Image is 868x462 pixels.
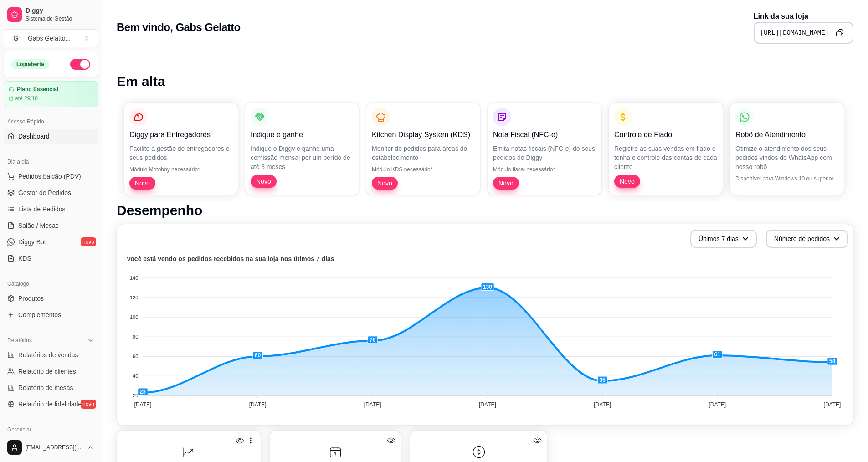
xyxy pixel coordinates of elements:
[614,129,717,140] p: Controle de Fiado
[760,28,829,37] pre: [URL][DOMAIN_NAME]
[127,255,334,262] text: Você está vendo os pedidos recebidos na sua loja nos útimos 7 dias
[493,166,596,173] p: Módulo fiscal necessário*
[18,221,59,230] span: Salão / Mesas
[129,129,232,140] p: Diggy para Entregadores
[4,277,98,291] div: Catálogo
[18,350,78,359] span: Relatórios de vendas
[130,295,138,300] tspan: 120
[26,15,94,22] span: Sistema de Gestão
[4,202,98,216] a: Lista de Pedidos
[70,59,90,70] button: Alterar Status
[133,334,138,339] tspan: 80
[4,29,98,47] button: Select a team
[117,20,241,35] h2: Bem vindo, Gabs Gelatto
[18,254,31,263] span: KDS
[4,169,98,184] button: Pedidos balcão (PDV)
[18,172,81,181] span: Pedidos balcão (PDV)
[18,205,66,214] span: Lista de Pedidos
[4,436,98,458] button: [EMAIL_ADDRESS][DOMAIN_NAME]
[133,393,138,398] tspan: 20
[4,114,98,129] div: Acesso Rápido
[4,154,98,169] div: Dia a dia
[4,185,98,200] a: Gestor de Pedidos
[134,401,151,408] tspan: [DATE]
[4,4,98,26] a: DiggySistema de Gestão
[18,294,44,303] span: Produtos
[18,383,73,392] span: Relatório de mesas
[129,144,232,162] p: Facilite a gestão de entregadores e seus pedidos.
[117,202,853,219] h1: Desempenho
[4,397,98,411] a: Relatório de fidelidadenovo
[495,179,517,188] span: Novo
[4,81,98,107] a: Plano Essencialaté 29/10
[28,34,71,43] div: Gabs Gelatto ...
[4,251,98,266] a: KDS
[15,95,38,102] article: até 29/10
[252,177,275,186] span: Novo
[372,129,475,140] p: Kitchen Display System (KDS)
[124,103,238,195] button: Diggy para EntregadoresFacilite a gestão de entregadores e seus pedidos.Módulo Motoboy necessário...
[709,401,726,408] tspan: [DATE]
[249,401,267,408] tspan: [DATE]
[133,373,138,379] tspan: 40
[488,103,601,195] button: Nota Fiscal (NFC-e)Emita notas fiscais (NFC-e) do seus pedidos do DiggyMódulo fiscal necessário*Novo
[4,308,98,322] a: Complementos
[26,444,83,451] span: [EMAIL_ADDRESS][DOMAIN_NAME]
[730,103,844,195] button: Robô de AtendimentoOtimize o atendimento dos seus pedidos vindos do WhatsApp com nosso robôDispon...
[372,144,475,162] p: Monitor de pedidos para áreas do estabelecimento
[11,34,21,43] span: G
[130,275,138,281] tspan: 140
[7,337,32,344] span: Relatórios
[17,86,58,93] article: Plano Essencial
[4,235,98,249] a: Diggy Botnovo
[130,314,138,320] tspan: 100
[4,348,98,362] a: Relatórios de vendas
[735,129,838,140] p: Robô de Atendimento
[18,310,61,319] span: Complementos
[18,400,82,409] span: Relatório de fidelidade
[131,179,154,188] span: Novo
[11,59,49,69] div: Loja aberta
[26,7,94,15] span: Diggy
[18,237,46,246] span: Diggy Bot
[4,422,98,437] div: Gerenciar
[251,129,354,140] p: Indique e ganhe
[364,401,381,408] tspan: [DATE]
[824,401,841,408] tspan: [DATE]
[374,179,396,188] span: Novo
[479,401,496,408] tspan: [DATE]
[133,354,138,359] tspan: 60
[372,166,475,173] p: Módulo KDS necessário*
[4,129,98,144] a: Dashboard
[614,144,717,171] p: Registre as suas vendas em fiado e tenha o controle das contas de cada cliente
[832,26,847,40] button: Copy to clipboard
[18,367,76,376] span: Relatório de clientes
[735,175,838,182] p: Disponível para Windows 10 ou superior
[609,103,723,195] button: Controle de FiadoRegistre as suas vendas em fiado e tenha o controle das contas de cada clienteNovo
[117,73,853,90] h1: Em alta
[594,401,611,408] tspan: [DATE]
[616,177,638,186] span: Novo
[493,129,596,140] p: Nota Fiscal (NFC-e)
[766,230,848,248] button: Número de pedidos
[735,144,838,171] p: Otimize o atendimento dos seus pedidos vindos do WhatsApp com nosso robô
[245,103,359,195] button: Indique e ganheIndique o Diggy e ganhe uma comissão mensal por um perído de até 3 mesesNovo
[129,166,232,173] p: Módulo Motoboy necessário*
[754,11,853,22] p: Link da sua loja
[366,103,480,195] button: Kitchen Display System (KDS)Monitor de pedidos para áreas do estabelecimentoMódulo KDS necessário...
[18,188,71,197] span: Gestor de Pedidos
[690,230,757,248] button: Últimos 7 dias
[4,291,98,306] a: Produtos
[4,364,98,379] a: Relatório de clientes
[493,144,596,162] p: Emita notas fiscais (NFC-e) do seus pedidos do Diggy
[18,132,50,141] span: Dashboard
[251,144,354,171] p: Indique o Diggy e ganhe uma comissão mensal por um perído de até 3 meses
[4,218,98,233] a: Salão / Mesas
[4,380,98,395] a: Relatório de mesas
